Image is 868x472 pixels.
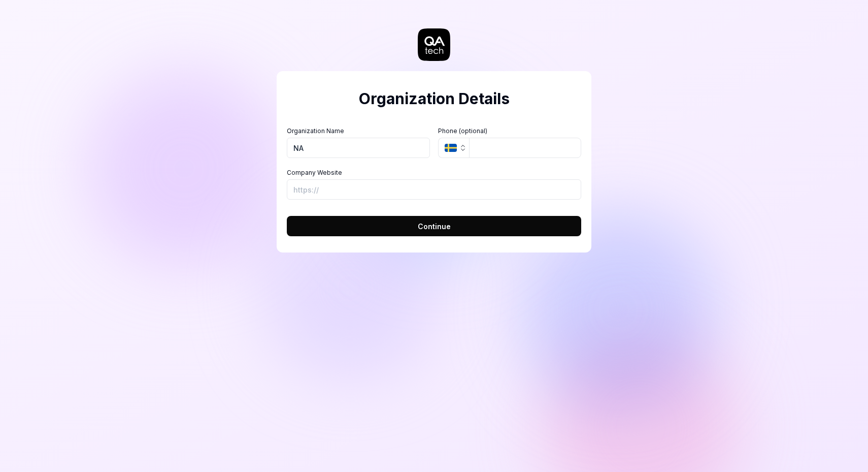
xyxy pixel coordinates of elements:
[287,216,581,236] button: Continue
[438,127,581,136] label: Phone (optional)
[287,179,581,200] input: https://
[287,127,430,136] label: Organization Name
[287,168,581,177] label: Company Website
[287,87,581,110] h2: Organization Details
[418,221,451,232] span: Continue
